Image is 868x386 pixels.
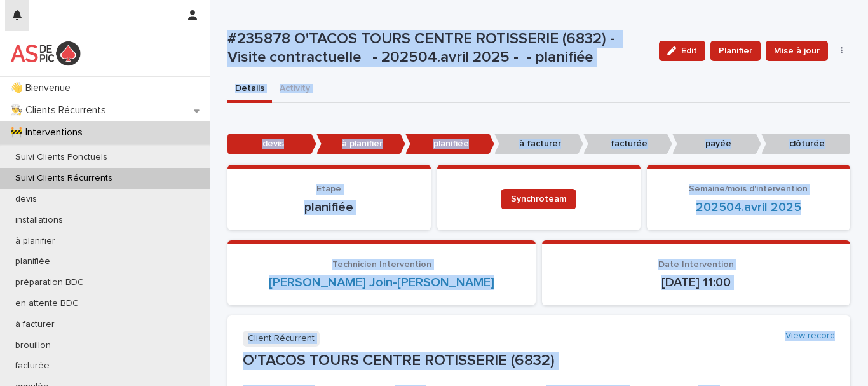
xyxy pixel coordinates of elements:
[5,361,60,371] p: facturée
[511,195,566,203] span: Synchroteam
[5,82,81,94] p: 👋 Bienvenue
[269,275,494,290] a: [PERSON_NAME] Join-[PERSON_NAME]
[672,134,761,155] p: payée
[332,260,431,269] span: Technicien Intervention
[710,41,761,61] button: Planifier
[405,134,494,155] p: planifiée
[659,41,705,61] button: Edit
[272,76,318,103] button: Activity
[681,46,697,55] span: Edit
[316,184,341,193] span: Etape
[766,41,828,61] button: Mise à jour
[5,152,118,163] p: Suivi Clients Ponctuels
[10,41,81,66] img: yKcqic14S0S6KrLdrqO6
[5,298,89,309] p: en attente BDC
[761,134,850,155] p: clôturée
[243,200,416,215] p: planifiée
[501,189,576,209] a: Synchroteam
[5,215,73,226] p: installations
[316,134,405,155] p: à planifier
[5,277,94,288] p: préparation BDC
[227,134,316,155] p: devis
[5,194,47,205] p: devis
[5,173,123,184] p: Suivi Clients Récurrents
[774,45,820,57] span: Mise à jour
[243,331,320,347] p: Client Récurrent
[583,134,672,155] p: facturée
[557,275,835,290] p: [DATE] 11:00
[5,340,61,351] p: brouillon
[494,134,583,155] p: à facturer
[5,236,65,247] p: à planifier
[658,260,734,269] span: Date Intervention
[696,200,801,215] a: 202504.avril 2025
[243,352,835,370] p: O'TACOS TOURS CENTRE ROTISSERIE (6832)
[785,331,835,341] a: View record
[5,319,65,330] p: à facturer
[719,45,752,57] span: Planifier
[5,256,60,267] p: planifiée
[689,184,808,193] span: Semaine/mois d'intervention
[5,104,116,116] p: 👨‍🍳 Clients Récurrents
[227,76,272,103] button: Details
[5,127,93,139] p: 🚧 Interventions
[227,30,649,67] p: #235878 O'TACOS TOURS CENTRE ROTISSERIE (6832) - Visite contractuelle - 202504.avril 2025 - - pla...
